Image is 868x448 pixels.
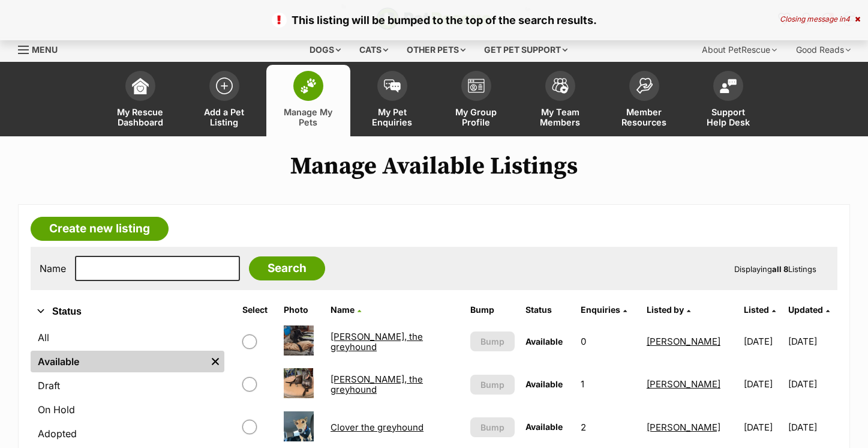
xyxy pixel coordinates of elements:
[647,304,684,315] span: Listed by
[182,65,266,136] a: Add a Pet Listing
[238,300,278,319] th: Select
[470,331,515,351] button: Bump
[470,417,515,437] button: Bump
[788,321,836,362] td: [DATE]
[525,336,563,347] span: Available
[351,38,397,62] div: Cats
[281,107,335,127] span: Manage My Pets
[788,363,836,405] td: [DATE]
[197,107,251,127] span: Add a Pet Listing
[581,304,620,315] span: translation missing: en.admin.listings.index.attributes.enquiries
[300,78,317,94] img: manage-my-pets-icon-02211641906a0b7f246fdf0571729dbe1e7629f14944591b6c1af311fb30b64b.svg
[533,107,587,127] span: My Team Members
[331,304,361,315] a: Name
[480,421,504,434] span: Bump
[647,336,720,347] a: [PERSON_NAME]
[32,44,58,55] span: Menu
[576,321,640,362] td: 0
[602,65,686,136] a: Member Resources
[31,327,224,348] a: All
[636,77,653,94] img: member-resources-icon-8e73f808a243e03378d46382f2149f9095a855e16c252ad45f914b54edf8863c.svg
[480,378,504,391] span: Bump
[780,15,860,23] div: Closing message in
[470,375,515,395] button: Bump
[617,107,671,127] span: Member Resources
[331,304,355,315] span: Name
[739,321,787,362] td: [DATE]
[739,407,787,448] td: [DATE]
[647,378,720,390] a: [PERSON_NAME]
[734,264,816,274] span: Displaying Listings
[480,335,504,348] span: Bump
[12,12,856,28] p: This listing will be bumped to the top of the search results.
[788,304,830,315] a: Updated
[647,304,690,315] a: Listed by
[525,422,563,432] span: Available
[31,399,224,420] a: On Hold
[350,65,434,136] a: My Pet Enquiries
[788,304,823,315] span: Updated
[576,407,640,448] td: 2
[581,304,627,315] a: Enquiries
[266,65,350,136] a: Manage My Pets
[98,65,182,136] a: My Rescue Dashboard
[31,351,206,372] a: Available
[331,374,423,395] a: [PERSON_NAME], the greyhound
[434,65,518,136] a: My Group Profile
[113,107,167,127] span: My Rescue Dashboard
[301,38,349,62] div: Dogs
[331,422,424,433] a: Clover the greyhound
[468,79,485,93] img: group-profile-icon-3fa3cf56718a62981997c0bc7e787c4b2cf8bcc04b72c1350f741eb67cf2f40e.svg
[693,38,785,62] div: About PetRescue
[384,79,401,92] img: pet-enquiries-icon-7e3ad2cf08bfb03b45e93fb7055b45f3efa6380592205ae92323e6603595dc1f.svg
[686,65,770,136] a: Support Help Desk
[518,65,602,136] a: My Team Members
[772,264,788,274] strong: all 8
[40,263,66,274] label: Name
[18,38,66,59] a: Menu
[576,363,640,405] td: 1
[701,107,755,127] span: Support Help Desk
[31,423,224,444] a: Adopted
[744,304,769,315] span: Listed
[132,77,149,94] img: dashboard-icon-eb2f2d2d3e046f16d808141f083e7271f6b2e854fb5c12c21221c1fb7104beca.svg
[449,107,503,127] span: My Group Profile
[31,375,224,396] a: Draft
[279,300,325,319] th: Photo
[216,77,233,94] img: add-pet-listing-icon-0afa8454b4691262ce3f59096e99ab1cd57d4a30225e0717b998d2c9b9846f56.svg
[744,304,776,315] a: Listed
[525,379,563,389] span: Available
[552,78,569,94] img: team-members-icon-5396bd8760b3fe7c0b43da4ab00e1e3bb1a5d9ba89233759b79545d2d3fc5d0d.svg
[331,331,423,353] a: [PERSON_NAME], the greyhound
[249,256,325,280] input: Search
[845,14,850,23] span: 4
[31,217,169,241] a: Create new listing
[739,363,787,405] td: [DATE]
[647,422,720,433] a: [PERSON_NAME]
[476,38,576,62] div: Get pet support
[398,38,474,62] div: Other pets
[31,304,224,319] button: Status
[365,107,419,127] span: My Pet Enquiries
[206,351,224,372] a: Remove filter
[788,407,836,448] td: [DATE]
[788,38,859,62] div: Good Reads
[521,300,575,319] th: Status
[465,300,519,319] th: Bump
[720,79,737,93] img: help-desk-icon-fdf02630f3aa405de69fd3d07c3f3aa587a6932b1a1747fa1d2bba05be0121f9.svg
